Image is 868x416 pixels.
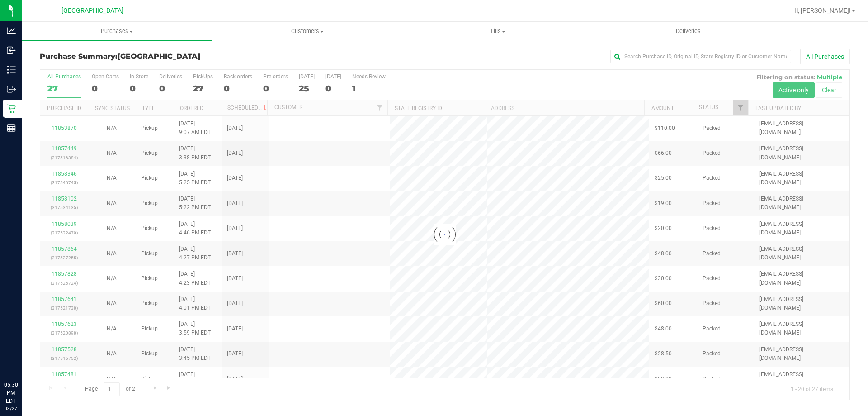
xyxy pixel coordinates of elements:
[800,49,850,64] button: All Purchases
[118,52,200,61] span: [GEOGRAPHIC_DATA]
[7,65,16,74] inline-svg: Inventory
[22,22,212,41] a: Purchases
[593,22,783,41] a: Deliveries
[7,104,16,113] inline-svg: Retail
[212,22,402,41] a: Customers
[4,381,18,405] p: 05:30 PM EDT
[7,85,16,94] inline-svg: Outbound
[212,27,402,35] span: Customers
[7,124,16,133] inline-svg: Reports
[664,27,713,35] span: Deliveries
[7,46,16,55] inline-svg: Inbound
[402,22,593,41] a: Tills
[403,27,592,35] span: Tills
[40,53,310,61] h3: Purchase Summary:
[792,7,851,14] span: Hi, [PERSON_NAME]!
[610,50,791,63] input: Search Purchase ID, Original ID, State Registry ID or Customer Name...
[9,344,36,371] iframe: Resource center
[7,26,16,35] inline-svg: Analytics
[61,7,123,14] span: [GEOGRAPHIC_DATA]
[22,27,212,35] span: Purchases
[4,405,18,412] p: 08/27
